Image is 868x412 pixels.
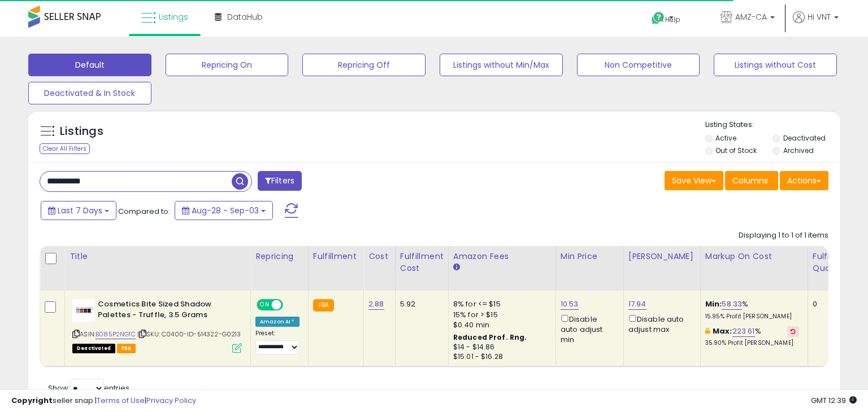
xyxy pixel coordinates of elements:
[48,383,129,393] span: Show: entries
[793,11,839,37] a: Hi VNT
[628,299,646,310] a: 17.94
[255,251,303,262] div: Repricing
[11,396,196,406] div: seller snap | |
[117,344,136,353] span: FBA
[705,120,840,130] p: Listing States:
[715,133,736,143] label: Active
[97,395,145,406] a: Terms of Use
[72,299,95,322] img: 31-jdY5GmLL._SL40_.jpg
[813,299,848,309] div: 0
[705,299,799,320] div: %
[714,54,837,76] button: Listings without Cost
[70,251,246,262] div: Title
[453,251,551,262] div: Amazon Fees
[453,343,547,352] div: $14 - $14.86
[368,251,390,262] div: Cost
[146,395,196,406] a: Privacy Policy
[577,54,700,76] button: Non Competitive
[159,11,188,23] span: Listings
[58,205,102,216] span: Last 7 Days
[255,317,300,327] div: Amazon AI *
[453,299,547,309] div: 8% for <= $15
[665,171,723,190] button: Save View
[258,171,302,191] button: Filters
[813,251,852,274] div: Fulfillable Quantity
[665,15,680,24] span: Help
[98,299,235,323] b: Cosmetics Bite Sized Shadow Palettes - Truffle, 3.5 Grams
[715,146,757,155] label: Out of Stock
[40,143,90,154] div: Clear All Filters
[722,299,742,310] a: 58.33
[643,3,702,37] a: Help
[175,201,273,220] button: Aug-28 - Sep-03
[313,299,334,312] small: FBA
[732,326,755,337] a: 223.61
[783,133,826,143] label: Deactivated
[561,299,579,310] a: 10.53
[60,124,103,139] h5: Listings
[739,230,828,241] div: Displaying 1 to 1 of 1 items
[453,352,547,362] div: $15.01 - $16.28
[28,82,151,104] button: Deactivated & In Stock
[651,11,665,25] i: Get Help
[713,326,732,336] b: Max:
[780,171,828,190] button: Actions
[118,206,170,217] span: Compared to:
[28,54,151,76] button: Default
[561,313,615,345] div: Disable auto adjust min
[705,326,799,347] div: %
[725,171,778,190] button: Columns
[453,332,527,342] b: Reduced Prof. Rng.
[11,395,53,406] strong: Copyright
[628,313,692,335] div: Disable auto adjust max
[783,146,814,155] label: Archived
[700,246,808,291] th: The percentage added to the cost of goods (COGS) that forms the calculator for Min & Max prices.
[166,54,289,76] button: Repricing On
[313,251,359,262] div: Fulfillment
[72,344,115,353] span: All listings that are unavailable for purchase on Amazon for any reason other than out-of-stock
[255,330,300,355] div: Preset:
[453,262,460,273] small: Amazon Fees.
[137,330,241,339] span: | SKU: C0400-ID-514322-G0213
[281,300,300,310] span: OFF
[368,299,384,310] a: 2.88
[561,251,619,262] div: Min Price
[96,330,136,339] a: B085P2NG1C
[192,205,259,216] span: Aug-28 - Sep-03
[227,11,263,23] span: DataHub
[258,300,272,310] span: ON
[302,54,426,76] button: Repricing Off
[705,339,799,347] p: 35.90% Profit [PERSON_NAME]
[628,251,696,262] div: [PERSON_NAME]
[735,11,767,23] span: AMZ-CA
[72,299,242,352] div: ASIN:
[41,201,116,220] button: Last 7 Days
[732,175,768,186] span: Columns
[440,54,563,76] button: Listings without Min/Max
[453,310,547,320] div: 15% for > $15
[400,251,444,274] div: Fulfillment Cost
[808,11,831,23] span: Hi VNT
[400,299,440,309] div: 5.92
[705,313,799,321] p: 15.95% Profit [PERSON_NAME]
[705,251,803,262] div: Markup on Cost
[453,320,547,330] div: $0.40 min
[705,299,722,309] b: Min:
[811,395,857,406] span: 2025-09-11 12:39 GMT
